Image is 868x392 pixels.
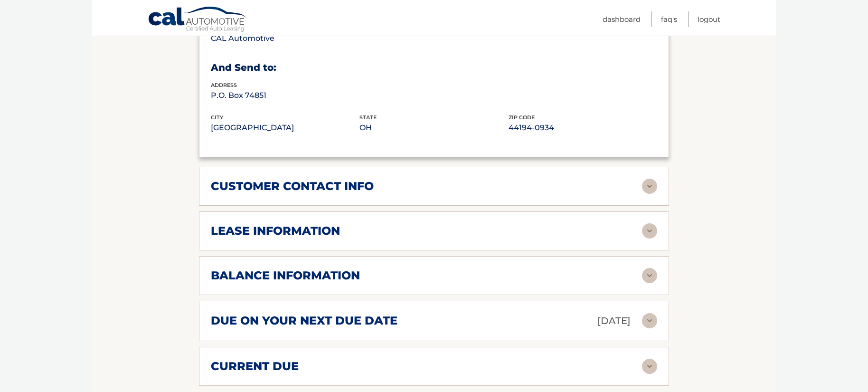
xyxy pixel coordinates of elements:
[211,62,657,74] h3: And Send to:
[698,11,720,27] a: Logout
[211,32,359,45] p: CAL Automotive
[211,314,397,328] h2: due on your next due date
[211,224,340,238] h2: lease information
[642,313,657,328] img: accordion-rest.svg
[211,359,299,373] h2: current due
[642,179,657,194] img: accordion-rest.svg
[661,11,677,27] a: FAQ's
[642,359,657,374] img: accordion-rest.svg
[509,121,657,134] p: 44194-0934
[211,89,359,102] p: P.O. Box 74851
[211,179,374,193] h2: customer contact info
[359,121,508,134] p: OH
[597,313,631,329] p: [DATE]
[642,268,657,283] img: accordion-rest.svg
[148,6,247,34] a: Cal Automotive
[509,114,535,121] span: zip code
[211,114,223,121] span: city
[359,114,377,121] span: state
[211,121,359,134] p: [GEOGRAPHIC_DATA]
[642,223,657,239] img: accordion-rest.svg
[211,268,360,283] h2: balance information
[211,82,237,88] span: address
[603,11,641,27] a: Dashboard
